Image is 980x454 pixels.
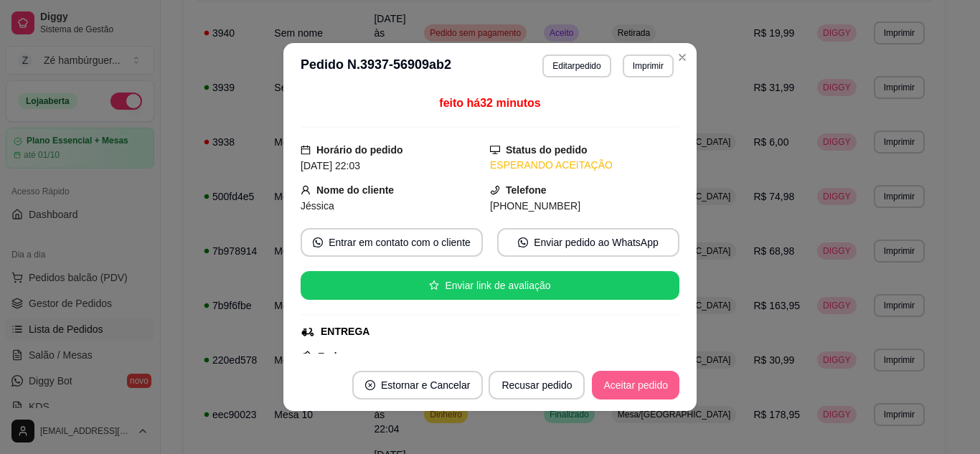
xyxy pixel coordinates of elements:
button: Editarpedido [542,55,611,77]
strong: Endereço [318,351,364,362]
strong: Telefone [506,184,547,196]
strong: Status do pedido [506,144,588,156]
span: user [301,185,311,195]
span: calendar [301,145,311,155]
span: star [429,280,439,290]
span: close-circle [365,380,375,390]
button: starEnviar link de avaliação [301,271,679,300]
div: ESPERANDO ACEITAÇÃO [490,158,679,173]
strong: Horário do pedido [316,144,403,156]
span: feito há 32 minutos [439,97,540,109]
button: whats-appEntrar em contato com o cliente [301,228,483,257]
span: Jéssica [301,200,334,212]
button: Recusar pedido [489,371,585,399]
span: pushpin [301,350,312,361]
div: ENTREGA [321,324,369,339]
strong: Nome do cliente [316,184,394,196]
span: [PHONE_NUMBER] [490,200,580,212]
button: Close [671,46,694,69]
span: [DATE] 22:03 [301,160,360,171]
button: close-circleEstornar e Cancelar [352,371,484,399]
button: Imprimir [623,55,674,77]
span: whats-app [518,237,528,247]
h3: Pedido N. 3937-56909ab2 [301,55,451,77]
span: whats-app [313,237,323,247]
span: phone [490,185,500,195]
span: desktop [490,145,500,155]
button: Aceitar pedido [592,371,679,399]
button: whats-appEnviar pedido ao WhatsApp [497,228,679,257]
